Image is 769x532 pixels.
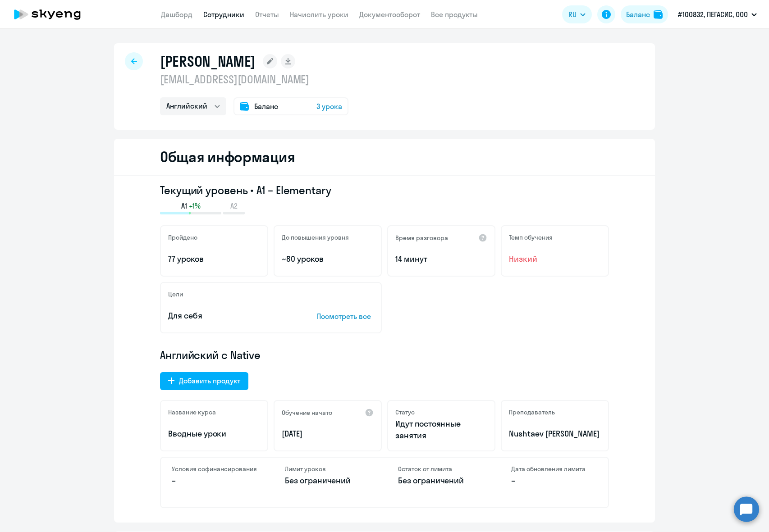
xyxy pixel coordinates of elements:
[282,428,374,440] p: [DATE]
[160,372,248,390] button: Добавить продукт
[161,10,192,19] a: Дашборд
[160,52,256,70] h1: [PERSON_NAME]
[654,10,663,19] img: balance
[316,101,342,112] span: 3 урока
[562,5,592,23] button: RU
[172,465,258,473] h4: Условия софинансирования
[168,290,183,298] h5: Цели
[509,253,601,265] span: Низкий
[317,311,374,322] p: Посмотреть все
[398,475,484,487] p: Без ограничений
[395,408,415,416] h5: Статус
[285,465,371,473] h4: Лимит уроков
[511,475,597,487] p: –
[673,4,761,25] button: #100832, ПЕГАСИС, ООО
[282,409,332,417] h5: Обучение начато
[395,253,487,265] p: 14 минут
[172,475,258,487] p: –
[160,72,348,86] p: [EMAIL_ADDRESS][DOMAIN_NAME]
[395,418,487,441] p: Идут постоянные занятия
[568,9,577,20] span: RU
[203,10,244,19] a: Сотрудники
[230,201,238,211] span: A2
[285,475,371,487] p: Без ограничений
[181,201,187,211] span: A1
[168,310,289,322] p: Для себя
[160,183,609,197] h3: Текущий уровень • A1 – Elementary
[282,253,374,265] p: ~80 уроков
[359,10,420,19] a: Документооборот
[678,9,748,20] p: #100832, ПЕГАСИС, ООО
[168,428,260,440] p: Вводные уроки
[168,233,197,241] h5: Пройдено
[509,428,601,440] p: Nushtaev [PERSON_NAME]
[254,101,278,112] span: Баланс
[282,233,349,241] h5: До повышения уровня
[160,148,295,166] h2: Общая информация
[626,9,650,20] div: Баланс
[179,375,240,386] div: Добавить продукт
[395,234,448,242] h5: Время разговора
[189,201,201,211] span: +1%
[160,348,261,362] span: Английский с Native
[168,408,216,416] h5: Название курса
[621,5,668,23] button: Балансbalance
[168,253,260,265] p: 77 уроков
[255,10,279,19] a: Отчеты
[511,465,597,473] h4: Дата обновления лимита
[431,10,478,19] a: Все продукты
[290,10,348,19] a: Начислить уроки
[398,465,484,473] h4: Остаток от лимита
[509,233,553,241] h5: Темп обучения
[509,408,555,416] h5: Преподаватель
